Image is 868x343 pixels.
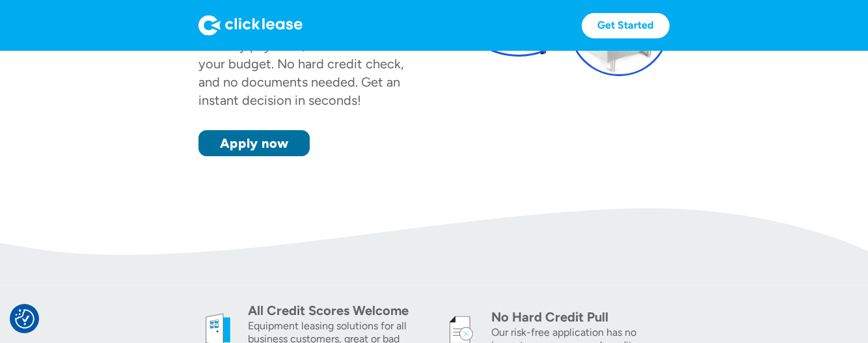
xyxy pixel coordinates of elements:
img: Revisit consent button [15,309,34,329]
div: All Credit Scores Welcome [248,301,426,320]
a: Get Started [582,13,670,38]
img: Logo [198,15,303,36]
div: No Hard Credit Pull [491,308,670,326]
button: Consent Preferences [15,309,34,329]
a: Apply now [198,130,310,156]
